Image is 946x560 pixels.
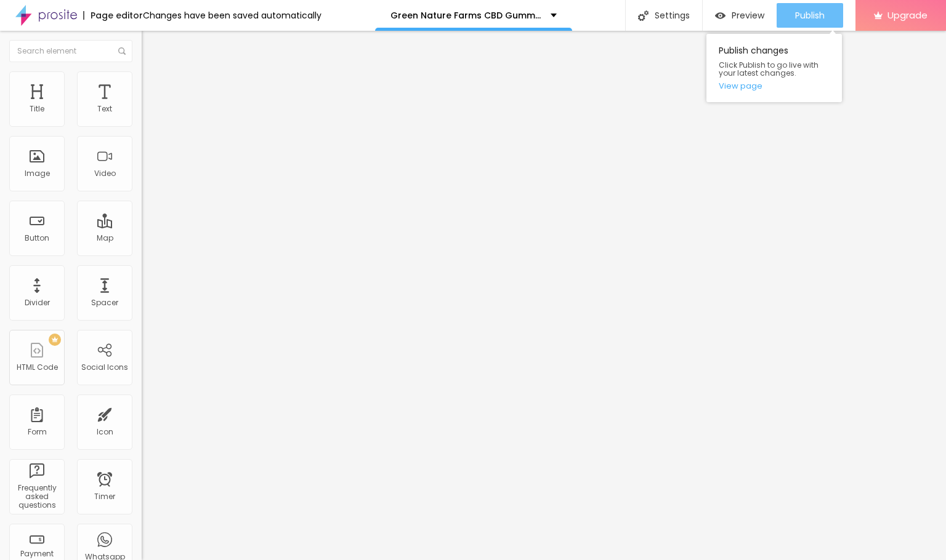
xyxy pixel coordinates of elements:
[25,298,50,307] div: Divider
[795,10,825,20] span: Publish
[719,61,830,77] span: Click Publish to go live with your latest changes.
[17,363,58,372] div: HTML Code
[28,428,47,436] div: Form
[97,234,113,242] div: Map
[83,11,143,20] div: Page editor
[118,47,126,55] img: Icone
[12,484,61,510] div: Frequently asked questions
[25,169,50,178] div: Image
[94,169,116,178] div: Video
[94,492,115,501] div: Timer
[638,10,649,21] img: Icone
[81,363,128,372] div: Social Icons
[97,105,112,113] div: Text
[30,105,44,113] div: Title
[703,3,777,28] button: Preview
[390,11,541,20] p: Green Nature Farms CBD Gummies We Tested It For 90 Days - The Real Science Behind
[706,34,842,102] div: Publish changes
[25,234,49,242] div: Button
[143,11,321,20] div: Changes have been saved automatically
[719,82,830,90] a: View page
[97,428,113,436] div: Icon
[887,10,928,20] span: Upgrade
[777,3,843,28] button: Publish
[715,10,726,21] img: view-1.svg
[732,10,764,20] span: Preview
[9,40,132,62] input: Search element
[142,31,946,560] iframe: Editor
[91,298,118,307] div: Spacer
